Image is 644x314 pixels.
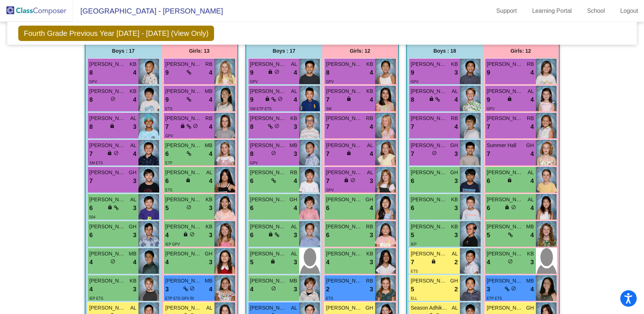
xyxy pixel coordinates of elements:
span: 5 [250,258,254,267]
span: AL [527,87,534,95]
span: do_not_disturb_alt [511,286,516,291]
span: 5 [487,231,490,240]
span: 3 [294,285,297,294]
span: [PERSON_NAME] [89,277,126,285]
span: IEP ETS [89,296,103,300]
a: Support [491,5,523,17]
span: 4 [454,95,458,105]
span: [PERSON_NAME] [487,250,523,258]
span: 4 [294,68,297,78]
span: 6 [487,176,490,186]
span: 7 [89,149,93,159]
a: Logout [614,5,644,17]
span: IEP [411,242,417,246]
span: 5 [411,285,414,294]
span: [PERSON_NAME] [487,196,523,203]
span: 4 [89,258,93,267]
span: 3 [294,258,297,267]
span: [PERSON_NAME] [411,223,447,231]
span: [PERSON_NAME] [250,277,287,285]
span: [PERSON_NAME] [487,87,523,95]
span: do_not_disturb_alt [110,259,115,264]
span: 3 [487,285,490,294]
span: lock [180,123,185,128]
span: 7 [411,258,414,267]
span: Fourth Grade Previous Year [DATE] - [DATE] (View Only) [18,26,214,41]
span: 3 [370,176,373,186]
span: 7 [89,176,93,186]
span: MB [205,277,213,285]
span: 6 [487,203,490,213]
span: 3 [370,258,373,267]
span: do_not_disturb_alt [271,286,276,291]
span: do_not_disturb_alt [186,205,191,210]
span: [PERSON_NAME] [165,250,202,258]
span: MB [205,142,213,149]
span: do_not_disturb_alt [114,150,119,156]
span: 8 [326,68,329,78]
span: 6 [89,203,93,213]
span: 2 [326,285,329,294]
span: KB [451,60,458,68]
span: lock [110,123,115,128]
span: 6 [165,176,169,186]
span: 8 [250,149,254,159]
span: ETP ETS [487,296,502,300]
span: [PERSON_NAME] [250,304,287,312]
span: [PERSON_NAME] [165,169,202,176]
span: 4 [209,176,212,186]
span: KB [366,87,373,95]
span: lock [107,150,112,156]
span: RB [366,277,373,285]
span: 4 [209,149,212,159]
span: 4 [530,122,534,132]
span: do_not_disturb_alt [271,150,276,156]
span: lock [183,232,188,237]
span: MB [526,223,534,231]
span: AL [291,223,297,231]
span: 7 [165,122,169,132]
span: do_not_disturb_alt [190,286,195,291]
span: [PERSON_NAME] [165,142,202,149]
span: [PERSON_NAME] [165,223,202,231]
span: MB [290,277,297,285]
span: 3 [454,149,458,159]
span: [PERSON_NAME] [487,60,523,68]
span: 3 [294,149,297,159]
span: 4 [487,258,490,267]
span: 4 [530,68,534,78]
span: GPV [250,80,258,84]
span: [PERSON_NAME] [326,60,363,68]
span: [PERSON_NAME] [250,196,287,203]
span: [PERSON_NAME] [487,223,523,231]
span: [PERSON_NAME] [89,142,126,149]
span: 4 [530,176,534,186]
span: 9 [165,68,169,78]
span: RB [451,115,458,122]
span: GH [205,250,213,258]
span: RB [205,60,212,68]
span: AL [451,87,458,95]
span: 4 [165,258,169,267]
span: 4 [209,95,212,105]
span: Season Adhikari [411,304,447,312]
span: 4 [294,95,297,105]
span: 3 [165,285,169,294]
span: 3 [454,68,458,78]
a: Learning Portal [526,5,578,17]
span: 7 [411,149,414,159]
span: AL [130,115,136,122]
span: [PERSON_NAME] [89,115,126,122]
span: [PERSON_NAME] [250,169,287,176]
span: [PERSON_NAME] [89,196,126,203]
span: 7 [326,95,329,105]
span: [PERSON_NAME] [165,304,202,312]
span: 3 [209,203,212,213]
span: 5 [165,203,169,213]
span: 4 [133,258,136,267]
span: [GEOGRAPHIC_DATA] - [PERSON_NAME] [73,5,223,17]
span: lock [270,259,275,264]
span: lock [268,232,273,237]
span: lock [265,96,270,101]
span: 4 [530,149,534,159]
